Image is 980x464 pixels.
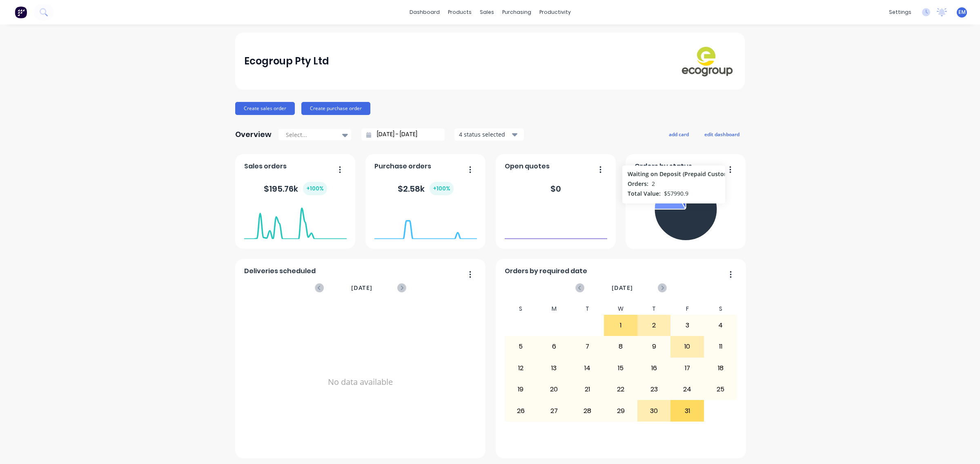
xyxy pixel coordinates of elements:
div: 3 [671,315,704,336]
div: sales [476,6,498,18]
div: 15 [604,358,637,378]
div: 9 [638,336,670,357]
div: T [571,303,604,315]
button: Create purchase order [301,102,370,115]
span: Purchase orders [374,161,431,171]
span: Orders by required date [505,266,587,276]
div: 27 [538,400,570,421]
a: dashboard [405,6,444,18]
div: 11 [704,336,737,357]
div: 28 [571,400,604,421]
span: EM [958,9,966,16]
div: 21 [571,379,604,400]
div: 4 status selected [459,130,510,139]
div: 8 [604,336,637,357]
div: 29 [604,400,637,421]
div: Ecogroup Pty Ltd [244,53,329,69]
div: S [504,303,538,315]
img: Ecogroup Pty Ltd [679,45,736,77]
div: settings [885,6,915,18]
div: productivity [535,6,575,18]
div: 19 [505,379,537,400]
div: 12 [505,358,537,378]
div: $ 0 [550,183,561,195]
div: Overview [235,126,272,143]
button: Create sales order [235,102,295,115]
div: 22 [604,379,637,400]
div: 14 [571,358,604,378]
img: Factory [15,6,27,18]
div: 1 [604,315,637,336]
button: 4 status selected [454,128,524,141]
span: Orders by status [635,161,692,171]
div: purchasing [498,6,535,18]
button: add card [664,129,694,139]
div: T [637,303,671,315]
div: $ 2.58k [398,182,454,195]
div: + 100 % [430,182,454,195]
div: 6 [538,336,570,357]
div: 30 [638,400,670,421]
div: 18 [704,358,737,378]
div: 24 [671,379,704,400]
div: + 100 % [303,182,327,195]
div: 7 [571,336,604,357]
div: 4 [704,315,737,336]
div: 25 [704,379,737,400]
div: M [537,303,571,315]
div: 5 [505,336,537,357]
div: 16 [638,358,670,378]
span: Sales orders [244,161,287,171]
span: [DATE] [351,283,372,292]
div: 10 [671,336,704,357]
div: 23 [638,379,670,400]
div: 31 [671,400,704,421]
div: products [444,6,476,18]
div: 13 [538,358,570,378]
div: F [670,303,704,315]
div: 26 [505,400,537,421]
span: Open quotes [505,161,550,171]
div: W [604,303,637,315]
div: No data available [244,303,477,461]
div: $ 195.76k [264,182,327,195]
div: S [704,303,737,315]
button: edit dashboard [699,129,745,139]
div: 2 [638,315,670,336]
span: [DATE] [612,283,633,292]
div: 20 [538,379,570,400]
div: 17 [671,358,704,378]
